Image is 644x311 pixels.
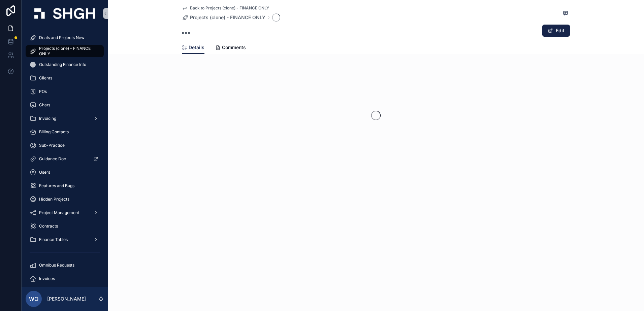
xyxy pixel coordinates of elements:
[26,153,104,165] a: Guidance Doc
[190,5,269,11] span: Back to Projects (clone) - FINANCE ONLY
[26,126,104,138] a: Billing Contacts
[39,35,85,40] span: Deals and Projects New
[26,220,104,232] a: Contracts
[39,116,56,121] span: Invoicing
[39,129,69,135] span: Billing Contacts
[39,183,74,188] span: Features and Bugs
[39,46,97,57] span: Projects (clone) - FINANCE ONLY
[182,41,204,54] a: Details
[39,62,86,67] span: Outstanding Finance Info
[26,207,104,219] a: Project Management
[189,44,204,51] span: Details
[26,273,104,285] a: Invoices
[222,44,246,51] span: Comments
[39,197,69,202] span: Hidden Projects
[26,180,104,192] a: Features and Bugs
[39,210,79,215] span: Project Management
[26,139,104,151] a: Sub-Practice
[39,102,50,108] span: Chats
[39,263,74,268] span: Omnibus Requests
[542,25,570,37] button: Edit
[26,85,104,98] a: POs
[26,45,104,57] a: Projects (clone) - FINANCE ONLY
[39,223,58,229] span: Contracts
[26,112,104,125] a: Invoicing
[182,14,265,21] a: Projects (clone) - FINANCE ONLY
[39,276,55,281] span: Invoices
[22,27,108,287] div: scrollable content
[26,193,104,205] a: Hidden Projects
[190,14,265,21] span: Projects (clone) - FINANCE ONLY
[26,259,104,271] a: Omnibus Requests
[39,237,68,242] span: Finance Tables
[215,41,246,55] a: Comments
[26,59,104,71] a: Outstanding Finance Info
[39,156,66,162] span: Guidance Doc
[26,234,104,246] a: Finance Tables
[39,89,47,94] span: POs
[26,166,104,178] a: Users
[47,296,86,302] p: [PERSON_NAME]
[182,5,269,11] a: Back to Projects (clone) - FINANCE ONLY
[34,8,95,19] img: App logo
[26,32,104,44] a: Deals and Projects New
[39,170,50,175] span: Users
[26,99,104,111] a: Chats
[39,143,65,148] span: Sub-Practice
[39,75,52,81] span: Clients
[26,72,104,84] a: Clients
[29,295,38,303] span: WO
